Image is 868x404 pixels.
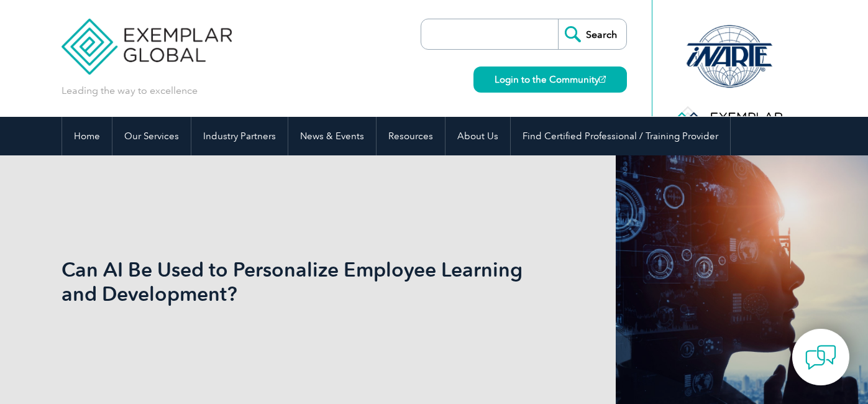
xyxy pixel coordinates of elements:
a: Our Services [112,117,191,155]
input: Search [558,19,626,49]
p: Leading the way to excellence [62,84,198,98]
h1: Can AI Be Used to Personalize Employee Learning and Development? [62,257,539,306]
img: contact-chat.png [805,342,836,373]
a: Industry Partners [191,117,288,155]
a: Login to the Community [473,67,627,93]
a: Find Certified Professional / Training Provider [511,117,730,155]
a: About Us [445,117,510,155]
a: Resources [377,117,445,155]
img: open_square.png [599,76,606,83]
a: News & Events [288,117,376,155]
a: Home [62,117,112,155]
